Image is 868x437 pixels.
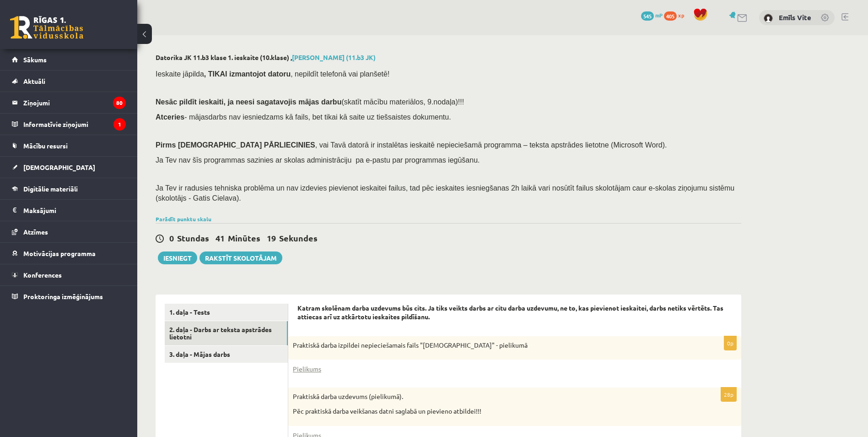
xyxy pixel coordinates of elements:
span: [DEMOGRAPHIC_DATA] [23,163,95,171]
span: Nesāc pildīt ieskaiti, ja neesi sagatavojis mājas darbu [156,98,341,106]
a: Rīgas 1. Tālmācības vidusskola [10,16,83,39]
a: Sākums [12,49,126,70]
a: Ziņojumi80 [12,92,126,113]
button: Iesniegt [158,251,197,264]
a: Rakstīt skolotājam [199,251,282,264]
a: Konferences [12,264,126,285]
a: 3. daļa - Mājas darbs [165,346,288,363]
span: 19 [267,233,276,243]
span: 405 [664,11,677,21]
span: Pirms [DEMOGRAPHIC_DATA] PĀRLIECINIES [156,141,315,149]
b: Atceries [156,113,184,121]
a: Proktoringa izmēģinājums [12,286,126,307]
a: 545 mP [641,11,663,19]
a: 405 xp [664,11,689,19]
span: Digitālie materiāli [23,185,78,193]
p: 0p [724,336,737,350]
span: Motivācijas programma [23,249,96,257]
legend: Ziņojumi [23,92,126,113]
a: Pielikums [293,364,321,374]
legend: Maksājumi [23,200,126,221]
span: 545 [641,11,654,21]
span: Proktoringa izmēģinājums [23,292,103,300]
span: Minūtes [228,233,260,243]
span: 41 [216,233,225,243]
span: Ieskaite jāpilda , nepildīt telefonā vai planšetē! [156,70,389,78]
span: (skatīt mācību materiālos, 9.nodaļa)!!! [341,98,464,106]
legend: Informatīvie ziņojumi [23,114,126,135]
a: Maksājumi [12,200,126,221]
span: mP [655,11,663,19]
span: 0 [169,233,174,243]
a: Emīls Vite [779,13,811,22]
a: [PERSON_NAME] (11.b3 JK) [292,53,376,61]
a: Parādīt punktu skalu [156,215,211,223]
i: 1 [113,118,126,131]
span: Mācību resursi [23,142,68,150]
a: Aktuāli [12,71,126,92]
i: 80 [113,97,126,109]
span: Sekundes [279,233,318,243]
p: Pēc praktiskā darba veikšanas datni saglabā un pievieno atbildei!!! [293,407,691,416]
a: Digitālie materiāli [12,178,126,199]
span: Atzīmes [23,228,48,236]
p: Praktiskā darba uzdevums (pielikumā). [293,392,691,401]
span: Stundas [177,233,209,243]
span: xp [678,11,684,19]
a: 2. daļa - Darbs ar teksta apstrādes lietotni [165,321,288,346]
a: Mācību resursi [12,135,126,156]
span: Ja Tev nav šīs programmas sazinies ar skolas administrāciju pa e-pastu par programmas iegūšanu. [156,156,480,164]
span: - mājasdarbs nav iesniedzams kā fails, bet tikai kā saite uz tiešsaistes dokumentu. [156,113,451,121]
span: Sākums [23,55,47,64]
p: 28p [721,387,737,402]
span: Aktuāli [23,77,45,85]
a: Informatīvie ziņojumi1 [12,114,126,135]
a: Motivācijas programma [12,243,126,264]
h2: Datorika JK 11.b3 klase 1. ieskaite (10.klase) , [156,54,741,61]
span: , vai Tavā datorā ir instalētas ieskaitē nepieciešamā programma – teksta apstrādes lietotne (Micr... [315,141,667,149]
img: Emīls Vite [764,14,773,23]
span: Ja Tev ir radusies tehniska problēma un nav izdevies pievienot ieskaitei failus, tad pēc ieskaite... [156,184,734,202]
a: Atzīmes [12,221,126,242]
span: Konferences [23,271,62,279]
a: [DEMOGRAPHIC_DATA] [12,157,126,178]
p: Praktiskā darba izpildei nepieciešamais fails "[DEMOGRAPHIC_DATA]" - pielikumā [293,341,691,350]
a: 1. daļa - Tests [165,304,288,321]
b: , TIKAI izmantojot datoru [204,70,291,78]
strong: Katram skolēnam darba uzdevums būs cits. Ja tiks veikts darbs ar citu darba uzdevumu, ne to, kas ... [297,304,723,321]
